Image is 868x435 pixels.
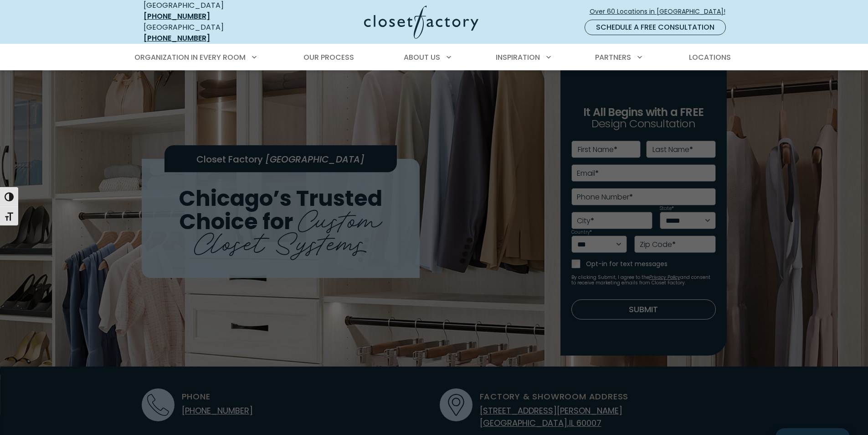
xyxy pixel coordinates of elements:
[404,52,440,63] span: About Us
[144,33,210,43] a: [PHONE_NUMBER]
[689,52,731,63] span: Locations
[364,5,478,39] img: Closet Factory Logo
[595,52,631,63] span: Partners
[496,52,540,63] span: Inspiration
[303,52,354,63] span: Our Process
[144,11,210,21] a: [PHONE_NUMBER]
[128,45,740,70] nav: Primary Menu
[585,20,726,35] a: Schedule a Free Consultation
[589,4,733,20] a: Over 60 Locations in [GEOGRAPHIC_DATA]!
[134,52,246,63] span: Organization in Every Room
[590,7,733,16] span: Over 60 Locations in [GEOGRAPHIC_DATA]!
[144,22,276,44] div: [GEOGRAPHIC_DATA]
